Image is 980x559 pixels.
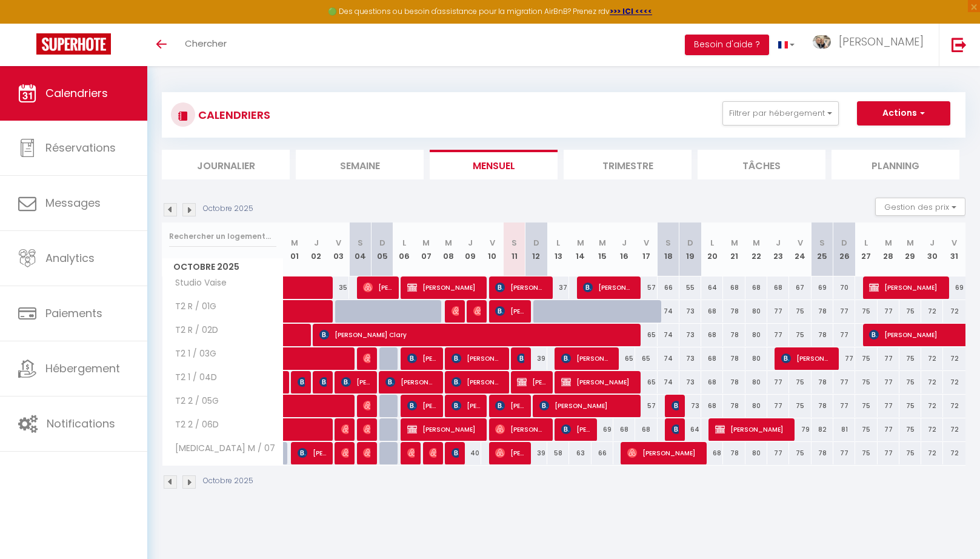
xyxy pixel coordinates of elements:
[298,370,305,393] span: [PERSON_NAME]
[644,237,649,249] abbr: V
[610,6,652,16] strong: >>> ICI <<<<
[45,361,120,376] span: Hébergement
[813,35,831,49] img: ...
[363,441,370,464] span: [PERSON_NAME]
[679,418,701,441] div: 64
[319,323,632,346] span: [PERSON_NAME] Clary
[855,371,877,393] div: 75
[723,276,745,299] div: 68
[921,347,943,370] div: 72
[561,418,590,441] span: [PERSON_NAME]
[203,203,253,215] p: Octobre 2025
[878,371,899,393] div: 77
[921,418,943,441] div: 72
[525,347,547,370] div: 39
[701,276,723,299] div: 64
[459,442,481,464] div: 40
[164,324,221,337] span: T2 R / 02D
[336,237,341,249] abbr: V
[164,395,222,408] span: T2 2 / 05G
[878,347,899,370] div: 77
[561,347,612,370] span: [PERSON_NAME]
[672,418,679,441] span: [PERSON_NAME]
[855,395,877,417] div: 75
[701,300,723,323] div: 68
[561,370,634,393] span: [PERSON_NAME]
[723,442,745,464] div: 78
[833,324,855,346] div: 77
[798,237,803,249] abbr: V
[658,223,679,276] th: 18
[430,150,558,179] li: Mensuel
[789,276,811,299] div: 67
[921,300,943,323] div: 72
[592,223,613,276] th: 15
[517,347,524,370] span: [PERSON_NAME]
[363,347,370,370] span: [PERSON_NAME]
[459,223,481,276] th: 09
[495,300,524,323] span: [PERSON_NAME]
[407,276,480,299] span: [PERSON_NAME]
[819,237,825,249] abbr: S
[164,371,220,384] span: T2 1 / 04D
[767,223,789,276] th: 23
[45,195,101,210] span: Messages
[789,300,811,323] div: 75
[781,347,832,370] span: [PERSON_NAME]
[298,441,327,464] span: [PERSON_NAME]
[556,237,560,249] abbr: L
[613,347,635,370] div: 65
[45,85,108,101] span: Calendriers
[833,442,855,464] div: 77
[495,441,524,464] span: [PERSON_NAME]
[525,223,547,276] th: 12
[314,237,319,249] abbr: J
[812,223,833,276] th: 25
[921,371,943,393] div: 72
[169,226,276,247] input: Rechercher un logement...
[855,347,877,370] div: 75
[745,223,767,276] th: 22
[45,250,95,266] span: Analytics
[723,395,745,417] div: 78
[599,237,606,249] abbr: M
[679,223,701,276] th: 19
[577,237,584,249] abbr: M
[812,371,833,393] div: 78
[685,35,769,55] button: Besoin d'aide ?
[203,475,253,487] p: Octobre 2025
[495,394,524,417] span: [PERSON_NAME]
[767,395,789,417] div: 77
[789,371,811,393] div: 75
[753,237,760,249] abbr: M
[349,223,371,276] th: 04
[679,347,701,370] div: 73
[495,276,546,299] span: [PERSON_NAME]
[490,237,495,249] abbr: V
[452,300,459,323] span: [PERSON_NAME]
[723,347,745,370] div: 78
[878,300,899,323] div: 77
[839,34,924,49] span: [PERSON_NAME]
[291,237,298,249] abbr: M
[930,237,935,249] abbr: J
[812,442,833,464] div: 78
[679,300,701,323] div: 73
[164,300,219,313] span: T2 R / 01G
[701,371,723,393] div: 68
[943,371,965,393] div: 72
[407,441,415,464] span: [PERSON_NAME]
[745,276,767,299] div: 68
[921,442,943,464] div: 72
[855,300,877,323] div: 75
[878,223,899,276] th: 28
[943,300,965,323] div: 72
[547,223,569,276] th: 13
[921,395,943,417] div: 72
[899,371,921,393] div: 75
[943,395,965,417] div: 72
[438,223,459,276] th: 08
[767,442,789,464] div: 77
[547,276,569,299] div: 37
[658,324,679,346] div: 74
